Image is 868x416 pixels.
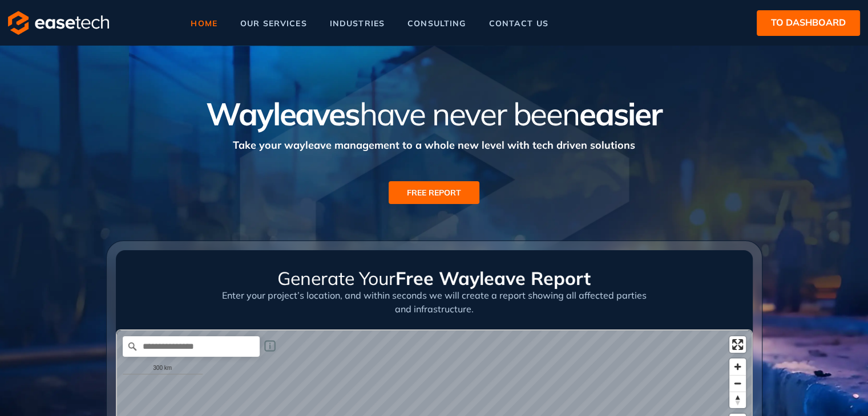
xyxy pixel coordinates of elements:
input: Search place... [123,336,260,357]
button: Zoom in [729,358,746,375]
span: our services [240,19,307,27]
span: FREE REPORT [407,186,461,199]
span: Free Wayleave Report [395,267,591,289]
div: Take your wayleave management to a whole new level with tech driven solutions [106,132,762,153]
span: Generate Your [277,267,395,289]
span: easier [579,94,662,133]
span: industries [330,19,385,27]
button: Zoom out [729,375,746,391]
div: 300 km [123,362,203,374]
span: contact us [488,19,548,27]
img: logo [8,11,109,35]
button: to dashboard [757,10,860,36]
span: Wayleaves [206,94,359,133]
span: consulting [407,19,466,27]
button: FREE REPORT [389,181,479,204]
button: Enter fullscreen [729,336,746,353]
div: Enter your project’s location, and within seconds we will create a report showing all affected pa... [222,288,647,329]
span: to dashboard [771,15,846,30]
button: Reset bearing to north [729,391,746,408]
span: home [191,19,217,27]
